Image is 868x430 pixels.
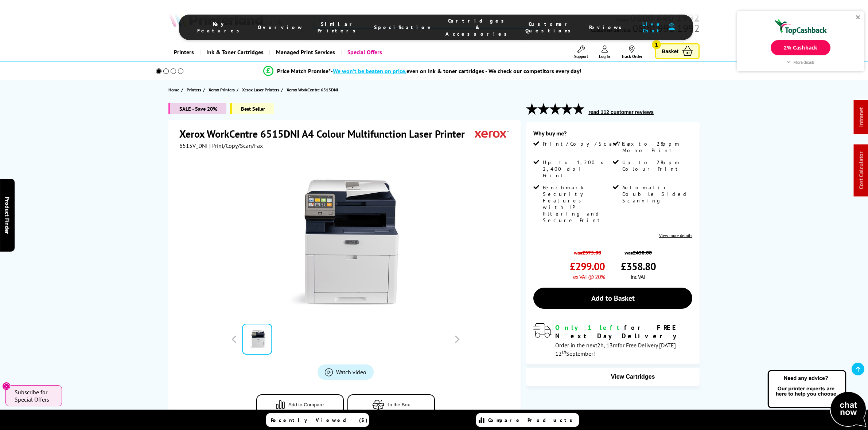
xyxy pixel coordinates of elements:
[543,184,611,224] span: Benchmark Security Features with IP filtering and Secure Print
[574,46,588,59] a: Support
[318,21,359,34] span: Similar Printers
[525,21,575,34] span: Customer Questions
[599,54,610,59] span: Log In
[179,142,208,149] span: 6515V_DNI
[543,141,637,147] span: Print/Copy/Scan/Fax
[287,86,340,94] a: Xerox WorkCentre 6515DNI
[274,164,417,307] img: Xerox WorkCentre 6515DNI
[2,382,11,390] button: Close
[347,394,435,415] button: In the Box
[146,65,699,78] li: modal_Promise
[573,273,605,280] span: ex VAT @ 20%
[532,373,694,380] button: View Cartridges
[857,107,865,127] a: Intranet
[187,86,203,94] a: Printers
[621,260,656,273] span: £358.80
[179,127,472,141] h1: Xerox WorkCentre 6515DNI A4 Colour Multifunction Laser Printer
[271,417,368,423] span: Recently Viewed (5)
[655,43,700,59] a: Basket 1
[597,342,618,349] span: 2h, 13m
[277,67,331,75] span: Price Match Promise*
[586,109,656,115] button: read 112 customer reviews
[374,24,431,31] span: Specification
[640,21,665,34] span: Live Chat
[209,142,263,149] span: | Print/Copy/Scan/Fax
[445,17,511,37] span: Cartridges & Accessories
[582,249,601,256] strike: £375.00
[331,67,581,75] div: - even on ink & toner cartridges - We check our competitors every day!
[230,103,274,114] span: Best Seller
[533,323,692,357] div: modal_delivery
[570,245,605,256] span: was
[857,152,865,189] a: Cost Calculator
[611,374,655,380] span: View Cartridges
[168,86,179,94] span: Home
[633,249,652,256] strike: £450.00
[168,86,181,94] a: Home
[652,40,661,49] span: 1
[622,159,691,172] span: Up to 28ppm Colour Print
[266,413,369,427] a: Recently Viewed (5)
[333,67,406,75] span: We won’t be beaten on price,
[533,288,692,309] a: Add to Basket
[287,86,338,94] span: Xerox WorkCentre 6515DNI
[622,184,691,204] span: Automatic Double Sided Scanning
[476,413,579,427] a: Compare Products
[168,43,199,62] a: Printers
[555,323,624,332] span: Only 1 left
[589,24,626,31] span: Reviews
[659,233,692,238] a: View more details
[340,43,388,62] a: Special Offers
[622,141,691,154] span: Up to 28ppm Mono Print
[621,245,656,256] span: was
[533,130,692,141] div: Why buy me?
[242,86,281,94] a: Xerox Laser Printers
[15,388,55,403] span: Subscribe for Special Offers
[475,127,509,141] img: Xerox
[570,260,605,273] span: £299.00
[669,23,675,30] img: user-headset-duotone.svg
[242,86,279,94] span: Xerox Laser Printers
[209,86,235,94] span: Xerox Printers
[766,369,868,429] img: Open Live Chat window
[488,417,576,423] span: Compare Products
[621,46,642,59] a: Track Order
[555,342,676,357] span: Order in the next for Free Delivery [DATE] 12 September!
[256,394,344,415] button: Add to Compare
[631,273,646,280] span: inc VAT
[562,348,566,355] sup: th
[288,402,324,407] span: Add to Compare
[269,43,340,62] a: Managed Print Services
[336,368,366,376] span: Watch video
[209,86,237,94] a: Xerox Printers
[599,46,610,59] a: Log In
[662,46,678,56] span: Basket
[318,364,374,380] a: Product_All_Videos
[187,86,201,94] span: Printers
[4,196,11,234] span: Product Finder
[197,21,243,34] span: Key Features
[555,323,692,340] div: for FREE Next Day Delivery
[543,159,611,179] span: Up to 1,200 x 2,400 dpi Print
[388,402,410,407] span: In the Box
[258,24,303,31] span: Overview
[206,43,264,62] span: Ink & Toner Cartridges
[168,103,226,114] span: SALE - Save 20%
[199,43,269,62] a: Ink & Toner Cartridges
[574,54,588,59] span: Support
